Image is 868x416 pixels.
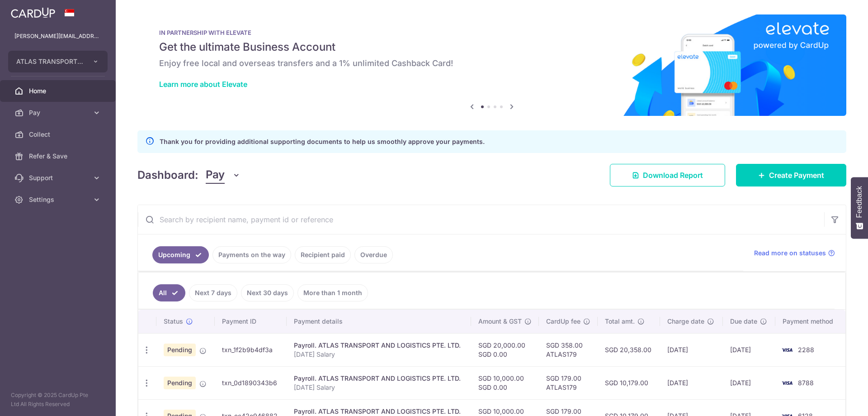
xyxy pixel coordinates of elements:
td: txn_1f2b9b4df3a [215,333,286,366]
input: Search by recipient name, payment id or reference [138,205,824,234]
span: 8788 [798,379,814,387]
td: [DATE] [660,366,723,399]
span: Refer & Save [29,152,89,161]
p: IN PARTNERSHIP WITH ELEVATE [159,29,825,36]
img: Renovation banner [137,14,846,116]
h6: Enjoy free local and overseas transfers and a 1% unlimited Cashback Card! [159,58,825,69]
a: Next 7 days [189,284,237,301]
td: SGD 20,000.00 SGD 0.00 [471,333,539,366]
a: Overdue [354,246,393,263]
a: Upcoming [152,246,209,263]
span: 2288 [798,346,814,354]
img: Bank Card [778,378,796,388]
span: Pay [206,167,225,184]
td: SGD 20,358.00 [598,333,660,366]
button: ATLAS TRANSPORT LOGISTICS PTE. LTD. [8,51,108,72]
td: SGD 10,179.00 [598,366,660,399]
a: Read more on statuses [754,249,835,258]
span: Home [29,86,89,96]
span: Due date [730,317,757,326]
span: Feedback [855,186,863,218]
th: Payment ID [215,310,286,333]
th: Payment method [775,310,845,333]
th: Payment details [287,310,472,333]
iframe: Opens a widget where you can find more information [810,389,859,411]
button: Pay [206,167,241,184]
h4: Dashboard: [137,167,198,183]
button: Feedback - Show survey [851,177,868,239]
p: Thank you for providing additional supporting documents to help us smoothly approve your payments. [160,136,485,147]
span: Pay [29,108,89,117]
p: [PERSON_NAME][EMAIL_ADDRESS][DOMAIN_NAME] [14,32,101,41]
span: Settings [29,195,89,204]
span: Support [29,173,89,182]
td: SGD 10,000.00 SGD 0.00 [471,366,539,399]
img: Bank Card [778,344,796,355]
span: Amount & GST [478,317,522,326]
td: SGD 179.00 ATLAS179 [539,366,598,399]
a: Recipient paid [295,246,351,263]
td: txn_0d1890343b6 [215,366,286,399]
a: All [153,284,185,301]
span: ATLAS TRANSPORT LOGISTICS PTE. LTD. [16,57,83,66]
span: Pending [164,377,196,389]
td: [DATE] [660,333,723,366]
td: [DATE] [723,333,775,366]
div: Payroll. ATLAS TRANSPORT AND LOGISTICS PTE. LTD. [294,407,464,416]
span: CardUp fee [546,317,580,326]
div: Payroll. ATLAS TRANSPORT AND LOGISTICS PTE. LTD. [294,341,464,350]
a: Learn more about Elevate [159,80,247,89]
span: Charge date [667,317,704,326]
img: CardUp [11,7,55,18]
span: Collect [29,130,89,139]
a: Download Report [610,164,725,186]
div: Payroll. ATLAS TRANSPORT AND LOGISTICS PTE. LTD. [294,374,464,383]
a: Create Payment [736,164,846,186]
span: Status [164,317,183,326]
span: Total amt. [605,317,635,326]
td: [DATE] [723,366,775,399]
p: [DATE] Salary [294,383,464,392]
a: Next 30 days [241,284,294,301]
td: SGD 358.00 ATLAS179 [539,333,598,366]
p: [DATE] Salary [294,350,464,359]
span: Pending [164,344,196,356]
a: Payments on the way [212,246,291,263]
span: Read more on statuses [754,249,826,258]
span: Download Report [643,170,703,181]
span: Create Payment [769,170,824,181]
a: More than 1 month [297,284,368,301]
h5: Get the ultimate Business Account [159,40,825,54]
